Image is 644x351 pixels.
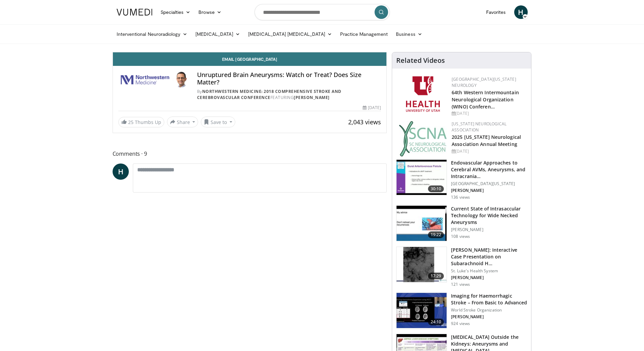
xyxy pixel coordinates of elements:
div: [DATE] [452,148,526,154]
button: Save to [201,117,235,127]
span: 19:22 [428,231,444,238]
span: 25 [128,119,134,125]
a: Favorites [482,5,510,19]
p: 108 views [451,234,470,239]
p: [GEOGRAPHIC_DATA][US_STATE] [451,181,527,186]
img: 04fdaa02-fe99-41e3-b4bc-5d069d280c75.150x105_q85_crop-smart_upscale.jpg [397,206,447,241]
span: 2,043 views [348,118,381,126]
p: [PERSON_NAME] [451,227,527,232]
a: 30:10 Endovascular Approaches to Cerebral AVMs, Aneurysms, and Intracrania… [GEOGRAPHIC_DATA][US_... [396,159,527,200]
a: [MEDICAL_DATA] [MEDICAL_DATA] [244,27,336,41]
span: 30:10 [428,185,444,192]
div: [DATE] [363,105,381,111]
img: f6362829-b0a3-407d-a044-59546adfd345.png.150x105_q85_autocrop_double_scale_upscale_version-0.2.png [406,76,440,112]
a: 19:22 Current State of Intrasaccular Technology for Wide Necked Aneurysms [PERSON_NAME] 108 views [396,205,527,241]
a: [GEOGRAPHIC_DATA][US_STATE] Neurology [452,76,516,88]
span: 24:10 [428,319,444,325]
a: Interventional Neuroradiology [113,27,191,41]
p: [PERSON_NAME] [451,188,527,193]
div: [DATE] [452,110,526,117]
span: 17:29 [428,273,444,279]
img: Avatar [173,71,189,87]
input: Search topics, interventions [255,4,390,20]
a: 25 Thumbs Up [118,117,164,127]
p: [PERSON_NAME] [451,314,527,320]
img: 5ece53c9-d30b-4b06-914f-19985e936052.150x105_q85_crop-smart_upscale.jpg [397,247,447,282]
h3: Current State of Intrasaccular Technology for Wide Necked Aneurysms [451,205,527,226]
p: 121 views [451,282,470,287]
p: [PERSON_NAME] [451,275,527,280]
p: 924 views [451,321,470,326]
h3: Endovascular Approaches to Cerebral AVMs, Aneurysms, and Intracrania… [451,159,527,180]
a: [MEDICAL_DATA] [191,27,244,41]
a: Browse [194,5,225,19]
h4: Unruptured Brain Aneurysms: Watch or Treat? Does Size Matter? [197,71,381,86]
h3: [PERSON_NAME]: Interactive Case Presentation on Subarachnoid H… [451,247,527,267]
a: Specialties [157,5,195,19]
a: [PERSON_NAME] [294,95,330,100]
p: 136 views [451,195,470,200]
a: 64th Western Intermountain Neurological Organization (WINO) Conferen… [452,89,519,110]
a: H [514,5,528,19]
a: Northwestern Medicine: 2018 Comprehensive Stroke and Cerebrovascular Conference [197,89,341,100]
img: b123db18-9392-45ae-ad1d-42c3758a27aa.jpg.150x105_q85_autocrop_double_scale_upscale_version-0.2.jpg [399,121,447,156]
a: 24:10 Imaging for Haemorrhagic Stroke – From Basic to Advanced World Stroke Organization [PERSON_... [396,293,527,328]
h4: Related Videos [396,56,445,65]
a: Email [GEOGRAPHIC_DATA] [113,52,387,66]
img: Northwestern Medicine: 2018 Comprehensive Stroke and Cerebrovascular Conference [118,71,170,87]
a: Business [392,27,426,41]
a: 17:29 [PERSON_NAME]: Interactive Case Presentation on Subarachnoid H… St. Luke's Health System [P... [396,247,527,287]
img: ccd18dbe-6eaa-47ad-b235-ca6324731453.150x105_q85_crop-smart_upscale.jpg [397,293,447,328]
button: Share [167,117,198,127]
div: By FEATURING [197,89,381,101]
a: Practice Management [336,27,392,41]
a: H [113,164,129,180]
a: [US_STATE] Neurological Association [452,121,506,133]
a: 2025 [US_STATE] Neurological Association Annual Meeting [452,134,521,147]
p: World Stroke Organization [451,307,527,313]
h3: Imaging for Haemorrhagic Stroke – From Basic to Advanced [451,293,527,306]
p: St. Luke's Health System [451,268,527,274]
img: VuMedi Logo [117,9,152,16]
span: Comments 9 [113,149,387,158]
img: 6167d7e7-641b-44fc-89de-ec99ed7447bb.150x105_q85_crop-smart_upscale.jpg [397,160,447,195]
